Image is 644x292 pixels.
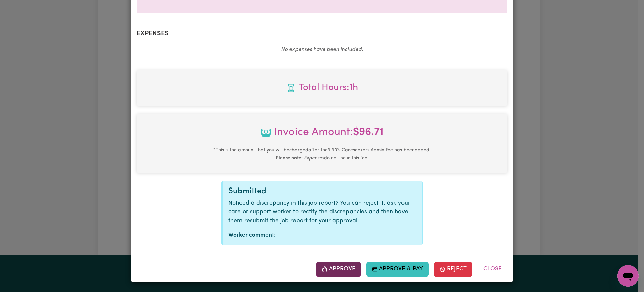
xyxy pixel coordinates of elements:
span: Total hours worked: 1 hour [142,81,502,95]
iframe: Button to launch messaging window [617,265,639,287]
u: Expenses [304,156,324,161]
button: Approve [316,262,361,277]
button: Approve & Pay [366,262,429,277]
span: Submitted [228,187,266,195]
em: No expenses have been included. [281,47,363,52]
b: Please note: [276,156,303,161]
p: Noticed a discrepancy in this job report? You can reject it, ask your care or support worker to r... [228,199,417,225]
h2: Expenses [137,30,507,38]
b: $ 96.71 [353,127,384,138]
span: Invoice Amount: [142,124,502,146]
small: This is the amount that you will be charged after the 9.90 % Careseekers Admin Fee has been added... [213,148,431,161]
button: Reject [434,262,472,277]
strong: Worker comment: [228,232,276,238]
button: Close [478,262,507,277]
